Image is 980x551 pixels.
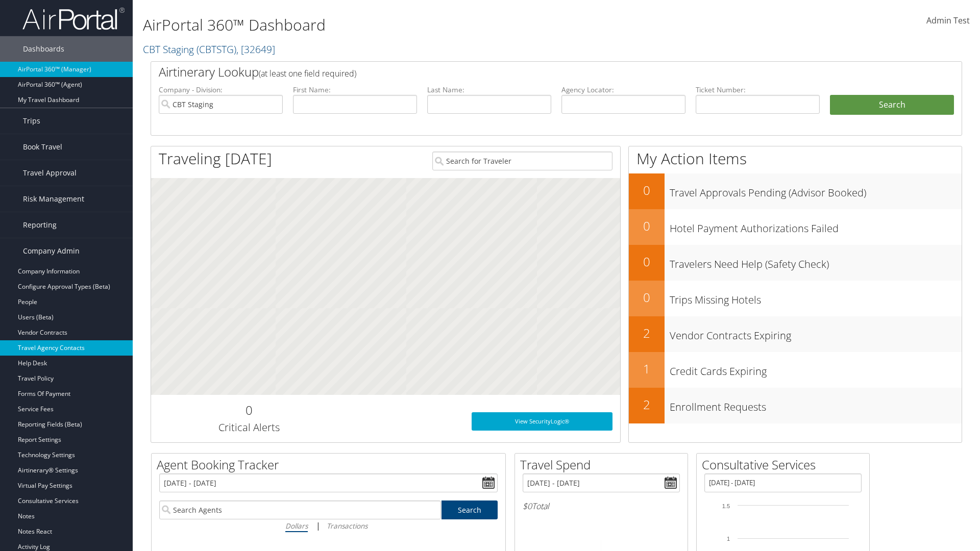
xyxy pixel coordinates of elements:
[22,7,125,31] img: airportal-logo.png
[629,209,962,245] a: 0Hotel Payment Authorizations Failed
[159,402,339,419] h2: 0
[159,519,498,532] div: |
[432,152,612,170] input: Search for Traveler
[157,456,505,473] h2: Agent Booking Tracker
[520,456,688,473] h2: Travel Spend
[629,324,665,342] h2: 2
[926,5,970,37] a: Admin Test
[236,42,275,56] span: , [ 32649 ]
[143,14,694,36] h1: AirPortal 360™ Dashboard
[629,173,962,209] a: 0Travel Approvals Pending (Advisor Booked)
[23,238,80,264] span: Company Admin
[23,160,77,186] span: Travel Approval
[670,395,962,414] h3: Enrollment Requests
[159,420,339,435] h3: Critical Alerts
[696,85,820,95] label: Ticket Number:
[629,289,665,306] h2: 0
[23,36,64,62] span: Dashboards
[926,15,970,26] span: Admin Test
[143,42,275,56] a: CBT Staging
[523,500,680,512] h6: Total
[670,252,962,271] h3: Travelers Need Help (Safety Check)
[727,536,730,542] tspan: 1
[629,245,962,281] a: 0Travelers Need Help (Safety Check)
[629,360,665,378] h2: 1
[629,217,665,235] h2: 0
[159,148,272,169] h1: Traveling [DATE]
[23,186,84,212] span: Risk Management
[670,323,962,343] h3: Vendor Contracts Expiring
[472,412,612,431] a: View SecurityLogic®
[629,182,665,199] h2: 0
[23,212,57,238] span: Reporting
[629,281,962,316] a: 0Trips Missing Hotels
[327,521,367,531] i: Transactions
[702,456,869,473] h2: Consultative Services
[629,316,962,352] a: 2Vendor Contracts Expiring
[159,85,283,95] label: Company - Division:
[523,500,532,512] span: $0
[23,134,62,160] span: Book Travel
[293,85,417,95] label: First Name:
[159,500,441,519] input: Search Agents
[159,63,887,81] h2: Airtinerary Lookup
[427,85,551,95] label: Last Name:
[629,352,962,388] a: 1Credit Cards Expiring
[285,521,308,531] i: Dollars
[670,359,962,379] h3: Credit Cards Expiring
[561,85,685,95] label: Agency Locator:
[259,68,356,79] span: (at least one field required)
[197,42,236,56] span: ( CBTSTG )
[442,500,498,519] a: Search
[670,181,962,200] h3: Travel Approvals Pending (Advisor Booked)
[629,388,962,423] a: 2Enrollment Requests
[629,253,665,270] h2: 0
[629,396,665,413] h2: 2
[670,288,962,307] h3: Trips Missing Hotels
[629,148,962,169] h1: My Action Items
[23,108,40,134] span: Trips
[722,503,730,509] tspan: 1.5
[830,95,954,115] button: Search
[670,216,962,236] h3: Hotel Payment Authorizations Failed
